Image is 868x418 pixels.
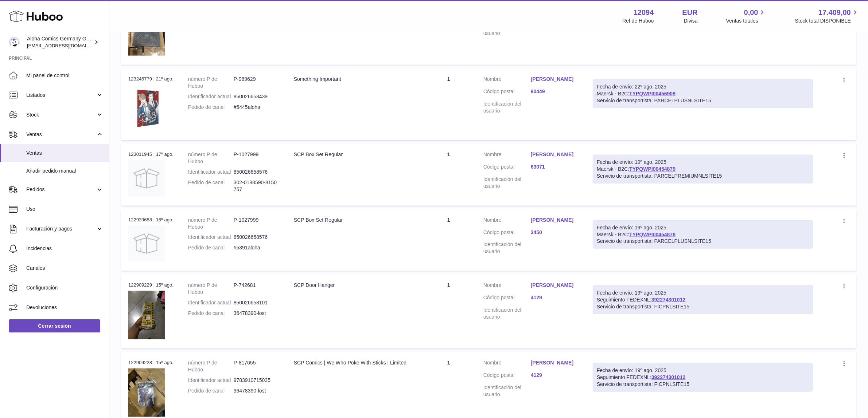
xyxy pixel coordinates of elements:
[188,151,234,165] dt: número P de Huboo
[597,97,809,104] div: Servicio de transportista: PARCELPLUSNLSITE15
[483,241,531,255] dt: Identificación del usuario
[26,304,104,311] span: Devoluciones
[531,282,578,289] a: [PERSON_NAME]
[651,297,685,303] a: 392274301012
[593,285,813,314] div: Seguimiento FEDEXNL:
[294,217,414,224] div: SCP Box Set Regular
[593,79,813,108] div: Maersk - B2C:
[421,275,476,348] td: 1
[234,359,279,373] dd: P-817655
[188,377,234,384] dt: Identificador actual
[188,104,234,111] dt: Pedido de canal
[483,176,531,190] dt: Identificación del usuario
[597,303,809,310] div: Servicio de transportista: FICPNLSITE15
[421,209,476,271] td: 1
[531,359,578,366] a: [PERSON_NAME]
[188,234,234,241] dt: Identificador actual
[234,93,279,100] dd: 850026658439
[188,217,234,230] dt: número P de Huboo
[188,359,234,373] dt: número P de Huboo
[188,299,234,306] dt: Identificador actual
[26,265,104,272] span: Canales
[483,384,531,398] dt: Identificación del usuario
[26,167,104,174] span: Añadir pedido manual
[483,372,531,380] dt: Código postal
[421,144,476,205] td: 1
[531,163,578,170] a: 63071
[27,35,93,49] div: Aloha Comics Germany GmbH
[597,238,809,245] div: Servicio de transportista: PARCELPLUSNLSITE15
[629,232,676,237] a: TYPQWPI00454878
[9,319,100,332] a: Cerrar sesión
[483,282,531,291] dt: Nombre
[629,166,676,172] a: TYPQWPI00454879
[483,88,531,97] dt: Código postal
[483,359,531,368] dt: Nombre
[795,8,859,24] a: 17.409,00 Stock total DISPONIBLE
[234,299,279,306] dd: 850026658101
[531,294,578,301] a: 4129
[26,186,96,193] span: Pedidos
[188,169,234,176] dt: Identificador actual
[593,220,813,249] div: Maersk - B2C:
[234,76,279,90] dd: P-989629
[531,372,578,379] a: 4129
[234,377,279,384] dd: 9783910715035
[128,225,165,262] img: no-photo.jpg
[26,72,104,79] span: Mi panel de control
[597,83,809,90] div: Fecha de envío: 22º ago. 2025
[483,217,531,225] dt: Nombre
[26,225,96,232] span: Facturación y pagos
[9,37,20,48] img: internalAdmin-12094@internal.huboo.com
[593,363,813,392] div: Seguimiento FEDEXNL:
[234,179,279,193] dd: 302-0188590-8150757
[234,169,279,176] dd: 850026658576
[531,217,578,224] a: [PERSON_NAME]
[128,359,174,366] div: 122909228 | 15º ago.
[744,8,758,17] span: 0,00
[128,282,174,288] div: 122909229 | 15º ago.
[531,151,578,158] a: [PERSON_NAME]
[27,43,107,48] span: [EMAIL_ADDRESS][DOMAIN_NAME]
[294,151,414,158] div: SCP Box Set Regular
[651,374,685,380] a: 392274301012
[234,244,279,251] dd: #5391aloha
[188,179,234,193] dt: Pedido de canal
[234,387,279,394] dd: 36478390-lost
[26,150,104,157] span: Ventas
[795,17,859,24] span: Stock total DISPONIBLE
[483,294,531,303] dt: Código postal
[234,217,279,230] dd: P-1027999
[26,206,104,213] span: Uso
[483,307,531,320] dt: Identificación del usuario
[682,8,698,17] strong: EUR
[622,17,654,24] div: Ref de Huboo
[421,68,476,140] td: 1
[234,282,279,296] dd: P-742681
[483,229,531,238] dt: Código postal
[483,100,531,114] dt: Identificación del usuario
[531,229,578,236] a: 3450
[597,159,809,166] div: Fecha de envío: 19º ago. 2025
[26,92,96,99] span: Listados
[726,17,767,24] span: Ventas totales
[726,8,767,24] a: 0,00 Ventas totales
[294,282,414,289] div: SCP Door Hanger
[818,8,851,17] span: 17.409,00
[188,387,234,394] dt: Pedido de canal
[483,151,531,160] dt: Nombre
[597,381,809,388] div: Servicio de transportista: FICPNLSITE15
[188,76,234,90] dt: número P de Huboo
[593,155,813,184] div: Maersk - B2C:
[128,85,165,131] img: 120941736833479.png
[26,245,104,252] span: Incidencias
[26,131,96,138] span: Ventas
[634,8,654,17] strong: 12094
[128,368,165,417] img: 1689596963.jpeg
[531,76,578,83] a: [PERSON_NAME]
[597,173,809,180] div: Servicio de transportista: PARCELPREMIUMNLSITE15
[531,88,578,95] a: 90449
[294,359,414,366] div: SCP Comics | We Who Poke With Sticks | Limited
[188,282,234,296] dt: número P de Huboo
[234,151,279,165] dd: P-1027999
